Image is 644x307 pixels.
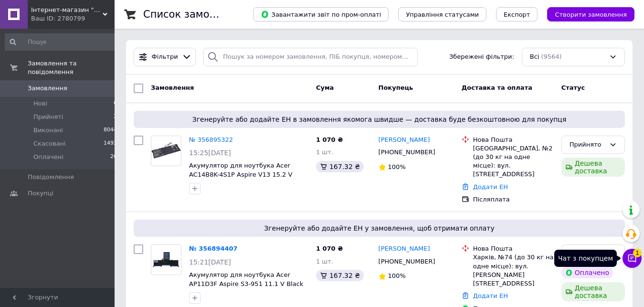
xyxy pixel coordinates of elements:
span: Замовлення [28,84,67,93]
button: Створити замовлення [547,7,634,21]
span: Нові [33,99,47,108]
div: Ваш ID: 2780799 [31,14,115,23]
a: [PERSON_NAME] [379,244,430,254]
span: Всі [530,53,539,62]
span: Покупець [379,84,413,91]
span: Cума [316,84,334,91]
span: Експорт [504,11,530,18]
span: 1492 [104,139,117,148]
span: Повідомлення [28,173,74,181]
span: Доставка та оплата [462,84,532,91]
a: Акумулятор для ноутбука Acer AP11D3F Aspire S3-951 11.1 V Black 3280mAh OEM [189,271,303,296]
span: 15:25[DATE] [189,149,231,157]
span: Замовлення [151,84,194,91]
div: Нова Пошта [473,244,554,253]
span: 1 шт. [316,258,333,265]
a: [PERSON_NAME] [379,136,430,145]
span: Статус [561,84,585,91]
input: Пошук за номером замовлення, ПІБ покупця, номером телефону, Email, номером накладної [203,48,417,66]
div: Післяплата [473,195,554,204]
a: № 356894407 [189,245,238,252]
img: Фото товару [151,249,181,271]
a: Акумулятор для ноутбука Acer AC14B8K-4S1P Aspire V13 15.2 V Black 2600mAh Orig [189,162,292,187]
span: Інтернет-магазин "SmartPart" [31,6,103,14]
span: 1 070 ₴ [316,245,343,252]
span: Збережені фільтри: [449,53,514,62]
span: 26 [110,153,117,161]
span: Прийняті [33,113,63,121]
span: 1 шт. [316,148,333,156]
span: (9564) [541,53,561,60]
div: 167.32 ₴ [316,270,364,281]
div: [PHONE_NUMBER] [377,255,437,268]
button: Експорт [496,7,538,21]
span: Створити замовлення [555,11,627,18]
div: [GEOGRAPHIC_DATA], №2 (до 30 кг на одне місце): вул. [STREET_ADDRESS] [473,144,554,179]
button: Завантажити звіт по пром-оплаті [253,7,389,21]
span: 1 070 ₴ [316,136,343,143]
div: Харків, №74 (до 30 кг на одне місце): вул. [PERSON_NAME][STREET_ADDRESS] [473,253,554,288]
span: 100% [388,272,406,279]
input: Пошук [5,33,118,51]
span: Оплачені [33,153,63,161]
span: Згенеруйте або додайте ЕН в замовлення якомога швидше — доставка буде безкоштовною для покупця [137,115,621,124]
span: 2 [114,113,117,121]
div: Оплачено [561,267,613,278]
a: Додати ЕН [473,292,508,299]
span: 15:21[DATE] [189,258,231,266]
div: Чат з покупцем [554,250,617,267]
div: Нова Пошта [473,136,554,144]
span: 1 [633,249,642,257]
span: Фільтри [152,53,178,62]
button: Управління статусами [398,7,486,21]
span: 100% [388,163,406,170]
div: Прийнято [570,140,605,150]
span: 0 [114,99,117,108]
a: Створити замовлення [538,11,634,18]
span: Скасовані [33,139,66,148]
span: Покупці [28,189,53,198]
span: Виконані [33,126,63,135]
a: № 356895322 [189,136,233,143]
div: [PHONE_NUMBER] [377,146,437,159]
div: Дешева доставка [561,282,625,301]
img: Фото товару [151,140,181,161]
span: Управління статусами [406,11,479,18]
div: Дешева доставка [561,158,625,177]
div: 167.32 ₴ [316,161,364,172]
h1: Список замовлень [143,9,240,20]
a: Додати ЕН [473,183,508,191]
span: Згенеруйте або додайте ЕН у замовлення, щоб отримати оплату [137,223,621,233]
span: Завантажити звіт по пром-оплаті [261,10,381,19]
button: Чат з покупцем1 [623,249,642,268]
a: Фото товару [151,244,181,275]
span: 8044 [104,126,117,135]
div: Оплачено [570,249,605,259]
span: Замовлення та повідомлення [28,59,115,76]
a: Фото товару [151,136,181,166]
